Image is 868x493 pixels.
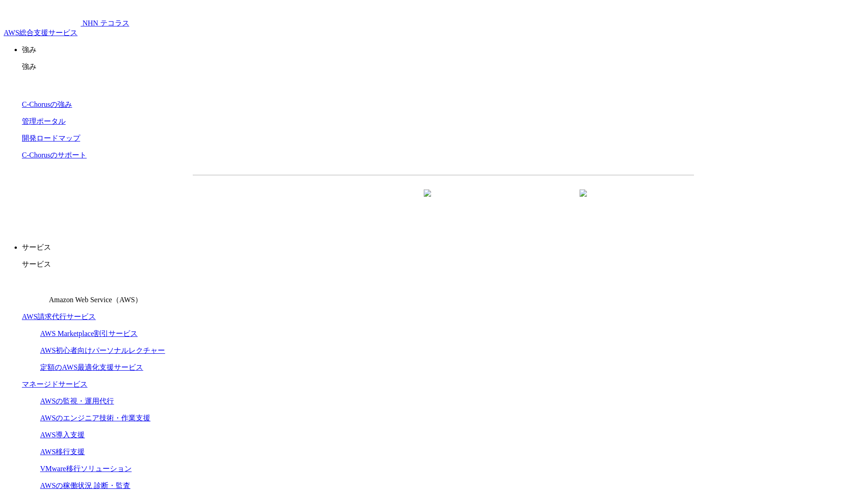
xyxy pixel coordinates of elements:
a: AWS総合支援サービス C-Chorus NHN テコラスAWS総合支援サービス [4,19,129,37]
a: VMware移行ソリューション [40,465,132,472]
a: AWSの稼働状況 診断・監査 [40,482,130,489]
a: AWSのエンジニア技術・作業支援 [40,414,150,422]
img: 矢印 [424,189,431,213]
a: C-Chorusの強み [22,100,72,108]
a: C-Chorusのサポート [22,151,87,159]
p: 強み [22,45,864,55]
a: AWS導入支援 [40,431,85,439]
p: サービス [22,243,864,252]
p: サービス [22,260,864,269]
a: まずは相談する [448,190,595,213]
a: 開発ロードマップ [22,134,80,142]
a: 資料を請求する [292,190,439,213]
a: AWSの監視・運用代行 [40,397,114,405]
a: マネージドサービス [22,380,87,388]
img: 矢印 [580,189,587,213]
a: AWS請求代行サービス [22,313,96,320]
span: Amazon Web Service（AWS） [49,296,142,304]
a: 管理ポータル [22,117,66,125]
p: 強み [22,62,864,72]
a: AWS移行支援 [40,448,85,456]
a: AWS Marketplace割引サービス [40,330,138,337]
img: AWS総合支援サービス C-Chorus [4,4,81,26]
a: 定額のAWS最適化支援サービス [40,363,143,371]
img: Amazon Web Service（AWS） [22,277,47,302]
a: AWS初心者向けパーソナルレクチャー [40,346,165,354]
